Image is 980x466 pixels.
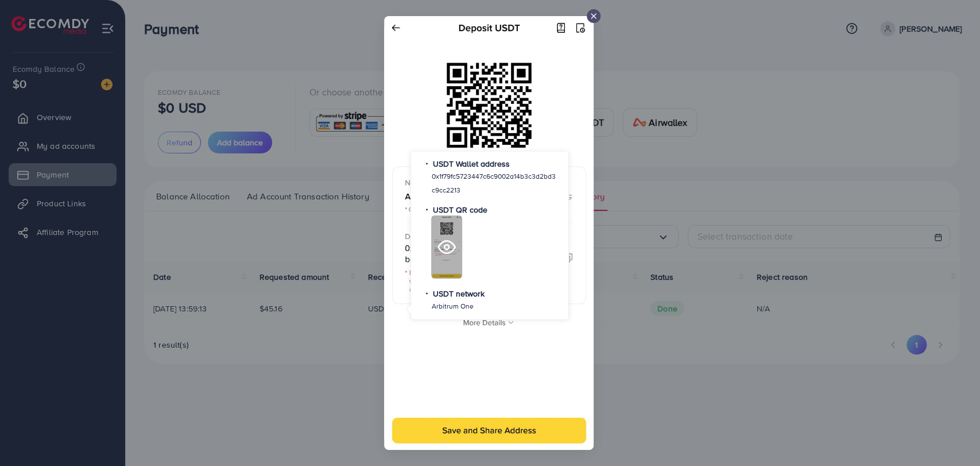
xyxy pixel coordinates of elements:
[422,288,557,299] p: ・ USDT network
[931,414,971,457] iframe: Chat
[422,158,557,170] p: ・ USDT Wallet address
[431,299,557,313] p: Arbitrum One
[384,16,594,450] img: store-screenshot
[431,170,557,197] p: 0x1f79fc5723447c6c9002a14b3c3d2bd3c9cc2213
[422,204,557,215] p: ・ USDT QR code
